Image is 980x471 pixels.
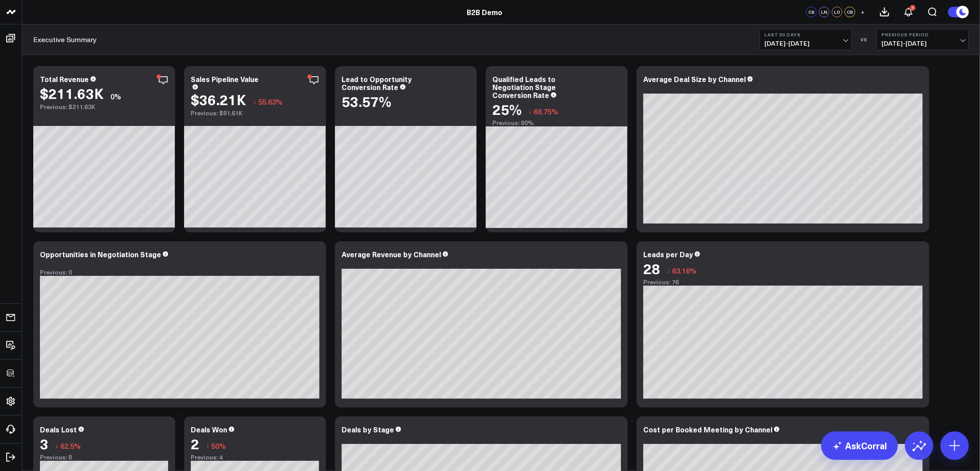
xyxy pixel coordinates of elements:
div: 53.57% [342,93,391,109]
div: Previous: 80% [492,119,621,126]
button: Last 30 Days[DATE]-[DATE] [760,29,852,50]
span: 68.75% [534,106,558,116]
b: Previous Period [882,32,964,37]
div: Previous: $81.61K [191,110,319,117]
div: 0% [110,91,121,101]
div: CB [845,7,855,17]
a: B2B Demo [467,7,502,17]
span: + [861,9,865,15]
button: + [858,7,868,17]
div: Total Revenue [40,74,89,84]
span: ↓ [667,265,670,276]
button: Previous Period[DATE]-[DATE] [877,29,969,50]
div: 1 [910,5,916,11]
div: 2 [191,436,199,451]
div: LN [819,7,830,17]
div: Previous: $211.63K [40,103,169,110]
div: Previous: 0 [40,269,319,276]
span: 50% [211,441,226,451]
span: ↓ [253,96,256,107]
div: Opportunities in Negotiation Stage [40,249,161,259]
span: [DATE] - [DATE] [764,40,847,47]
div: Previous: 8 [40,454,169,461]
span: 55.63% [258,97,283,106]
span: ↓ [528,106,532,117]
div: Lead to Opportunity Conversion Rate [342,74,412,92]
div: Cost per Booked Meeting by Channel [643,424,772,434]
b: Last 30 Days [764,32,847,37]
span: ↓ [206,440,209,451]
div: $211.63K [40,85,104,101]
div: Average Deal Size by Channel [643,74,746,84]
div: Leads per Day [643,249,693,259]
div: Average Revenue by Channel [342,249,441,259]
div: Previous: 76 [643,279,923,286]
a: Executive Summary [33,35,97,44]
div: Qualified Leads to Negotiation Stage Conversion Rate [492,74,556,100]
div: Deals by Stage [342,424,394,434]
div: LO [832,7,842,17]
span: ↓ [55,440,59,451]
div: Sales Pipeline Value [191,74,259,84]
span: 63.16% [672,266,697,275]
span: [DATE] - [DATE] [882,40,964,47]
div: 28 [643,260,660,276]
div: CS [806,7,817,17]
a: AskCorral [821,432,898,460]
div: 3 [40,436,48,451]
div: VS [856,37,872,42]
span: 62.5% [60,441,81,451]
div: Deals Won [191,424,227,434]
div: 25% [492,101,522,117]
div: Deals Lost [40,424,77,434]
div: Previous: 4 [191,454,319,461]
div: $36.21K [191,91,246,107]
